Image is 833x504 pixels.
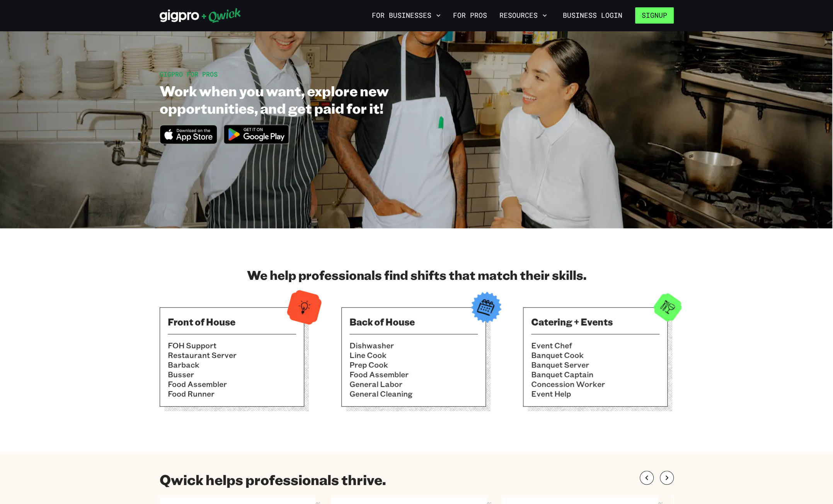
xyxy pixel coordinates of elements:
[168,315,296,328] h3: Front of House
[160,70,218,78] span: GIGPRO FOR PROS
[219,120,294,149] img: Get it on Google Play
[531,389,659,398] li: Event Help
[349,341,478,350] li: Dishwasher
[160,138,218,146] a: Download on the App Store
[160,267,674,283] h2: We help professionals find shifts that match their skills.
[635,7,674,24] button: Signup
[349,379,478,389] li: General Labor
[160,471,386,488] h1: Qwick helps professionals thrive.
[531,341,659,350] li: Event Chef
[168,360,296,369] li: Barback
[450,9,490,22] a: For Pros
[168,350,296,360] li: Restaurant Server
[168,389,296,398] li: Food Runner
[349,389,478,398] li: General Cleaning
[349,315,478,328] h3: Back of House
[349,360,478,369] li: Prep Cook
[168,341,296,350] li: FOH Support
[168,369,296,379] li: Busser
[531,350,659,360] li: Banquet Cook
[556,7,629,24] a: Business Login
[496,9,550,22] button: Resources
[531,360,659,369] li: Banquet Server
[349,369,478,379] li: Food Assembler
[369,9,444,22] button: For Businesses
[531,379,659,389] li: Concession Worker
[160,82,468,117] h1: Work when you want, explore new opportunities, and get paid for it!
[531,369,659,379] li: Banquet Captain
[531,315,659,328] h3: Catering + Events
[349,350,478,360] li: Line Cook
[168,379,296,389] li: Food Assembler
